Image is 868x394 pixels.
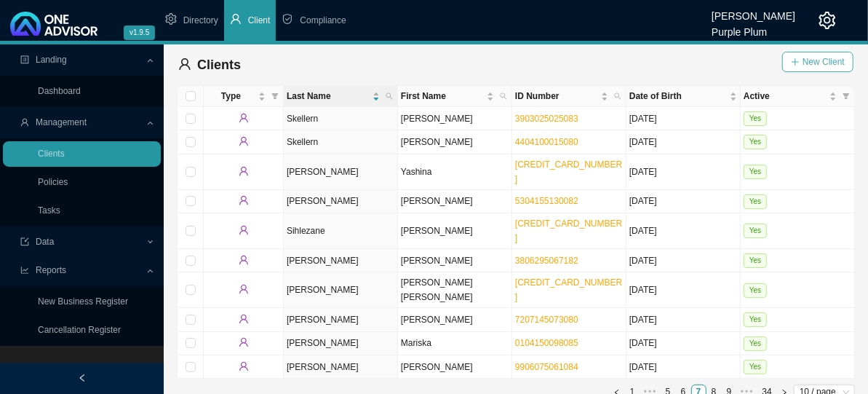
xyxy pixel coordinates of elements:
[744,312,767,327] span: Yes
[626,355,741,379] td: [DATE]
[271,92,279,100] span: filter
[38,205,60,216] a: Tasks
[284,355,398,379] td: [PERSON_NAME]
[284,332,398,355] td: [PERSON_NAME]
[500,92,507,100] span: search
[626,213,741,249] td: [DATE]
[398,272,512,308] td: [PERSON_NAME] [PERSON_NAME]
[36,265,66,275] span: Reports
[386,92,393,100] span: search
[744,253,767,268] span: Yes
[239,284,249,294] span: user
[300,15,346,25] span: Compliance
[287,89,370,103] span: Last Name
[197,58,241,72] span: Clients
[626,272,741,308] td: [DATE]
[611,86,624,106] span: search
[284,272,398,308] td: [PERSON_NAME]
[497,86,510,106] span: search
[284,308,398,331] td: [PERSON_NAME]
[515,114,578,124] a: 3903025025083
[626,154,741,190] td: [DATE]
[239,314,249,324] span: user
[398,332,512,355] td: Mariska
[38,177,68,187] a: Policies
[398,308,512,331] td: [PERSON_NAME]
[626,190,741,213] td: [DATE]
[20,266,29,275] span: line-chart
[284,130,398,154] td: Skellern
[840,86,853,106] span: filter
[284,107,398,130] td: Skellern
[20,55,29,64] span: profile
[744,135,767,149] span: Yes
[282,13,293,25] span: safety
[515,218,622,243] a: [CREDIT_CARD_NUMBER]
[744,165,767,179] span: Yes
[626,249,741,272] td: [DATE]
[36,55,67,65] span: Landing
[515,362,578,372] a: 9906075061084
[248,15,271,25] span: Client
[284,213,398,249] td: Sihlezane
[284,190,398,213] td: [PERSON_NAME]
[398,107,512,130] td: [PERSON_NAME]
[398,190,512,213] td: [PERSON_NAME]
[744,224,767,238] span: Yes
[165,13,177,25] span: setting
[204,86,284,107] th: Type
[20,237,29,246] span: import
[791,58,800,66] span: plus
[183,15,218,25] span: Directory
[38,296,128,307] a: New Business Register
[38,325,121,335] a: Cancellation Register
[268,86,282,106] span: filter
[712,20,795,36] div: Purple Plum
[712,4,795,20] div: [PERSON_NAME]
[401,89,484,103] span: First Name
[38,149,65,159] a: Clients
[36,237,54,247] span: Data
[744,89,827,103] span: Active
[239,225,249,235] span: user
[626,86,741,107] th: Date of Birth
[398,213,512,249] td: [PERSON_NAME]
[239,166,249,176] span: user
[741,86,855,107] th: Active
[515,315,578,325] a: 7207145073080
[626,308,741,331] td: [DATE]
[239,337,249,347] span: user
[398,355,512,379] td: [PERSON_NAME]
[124,25,155,40] span: v1.9.5
[36,117,87,127] span: Management
[515,196,578,206] a: 5304155130082
[515,338,578,348] a: 0104150098085
[239,255,249,265] span: user
[207,89,255,103] span: Type
[239,136,249,146] span: user
[515,256,578,266] a: 3806295067182
[782,52,853,72] button: New Client
[744,194,767,209] span: Yes
[515,137,578,147] a: 4404100015080
[843,92,850,100] span: filter
[515,277,622,302] a: [CREDIT_CARD_NUMBER]
[239,195,249,205] span: user
[178,58,191,71] span: user
[819,12,836,29] span: setting
[284,249,398,272] td: [PERSON_NAME]
[626,107,741,130] td: [DATE]
[614,92,621,100] span: search
[744,360,767,374] span: Yes
[398,154,512,190] td: Yashina
[284,154,398,190] td: [PERSON_NAME]
[803,55,845,69] span: New Client
[744,111,767,126] span: Yes
[744,336,767,351] span: Yes
[515,89,598,103] span: ID Number
[398,86,512,107] th: First Name
[515,159,622,184] a: [CREDIT_CARD_NUMBER]
[10,12,97,36] img: 2df55531c6924b55f21c4cf5d4484680-logo-light.svg
[398,130,512,154] td: [PERSON_NAME]
[626,332,741,355] td: [DATE]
